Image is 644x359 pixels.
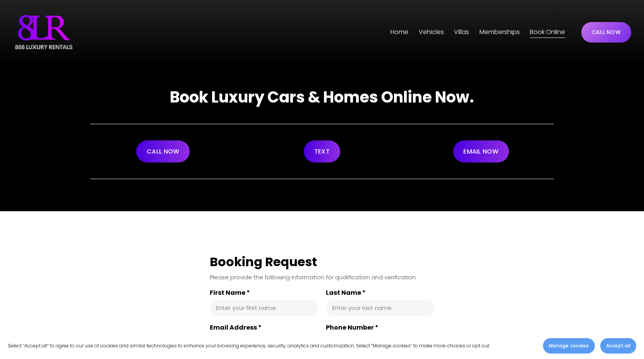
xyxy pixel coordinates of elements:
[210,254,434,270] div: Booking Request
[391,26,408,38] a: Home
[210,324,318,332] label: Email Address *
[600,338,636,354] button: Accept all
[216,304,312,312] input: First Name *
[543,338,594,354] button: Manage cookies
[606,342,630,349] span: Accept all
[13,13,75,51] img: Luxury Car &amp; Home Rentals For Every Occasion
[419,27,444,38] span: Vehicles
[8,342,490,350] p: Select “Accept all” to agree to our use of cookies and similar technologies to enhance your brows...
[326,289,434,297] label: Last Name *
[326,324,434,332] label: Phone Number *
[332,304,428,312] input: Last Name *
[419,26,444,38] a: folder dropdown
[454,27,469,38] span: Villas
[304,140,340,162] a: TEXT
[530,26,565,38] a: Book Online
[581,22,631,43] a: CALL NOW
[454,26,469,38] a: folder dropdown
[136,140,190,162] a: CALL NOW
[480,26,520,38] a: Memberships
[549,342,589,349] span: Manage cookies
[210,289,318,297] label: First Name *
[210,273,434,281] div: Please provide the following information for qualification and verification.
[453,140,509,162] a: EMAIL NOW
[170,86,474,108] strong: Book Luxury Cars & Homes Online Now.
